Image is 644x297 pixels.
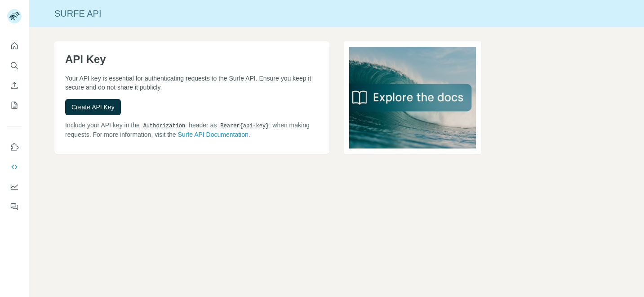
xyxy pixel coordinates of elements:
[142,123,187,129] code: Authorization
[71,103,115,112] span: Create API Key
[7,198,22,215] button: Feedback
[7,159,22,175] button: Use Surfe API
[7,58,22,74] button: Search
[65,121,319,139] p: Include your API key in the header as when making requests. For more information, visit the .
[65,52,319,67] h1: API Key
[65,74,319,92] p: Your API key is essential for authenticating requests to the Surfe API. Ensure you keep it secure...
[29,7,644,20] div: Surfe API
[218,123,271,129] code: Bearer {api-key}
[7,97,22,113] button: My lists
[178,131,249,138] a: Surfe API Documentation
[7,179,22,195] button: Dashboard
[7,38,22,54] button: Quick start
[7,139,22,155] button: Use Surfe on LinkedIn
[7,77,22,94] button: Enrich CSV
[65,99,121,115] button: Create API Key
